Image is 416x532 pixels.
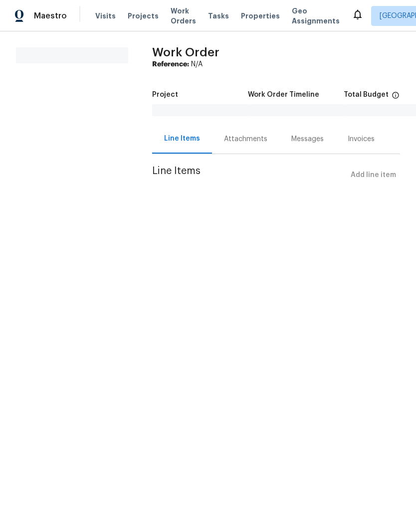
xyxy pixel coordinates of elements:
[152,166,347,184] span: Line Items
[241,11,280,21] span: Properties
[128,11,159,21] span: Projects
[152,59,400,69] div: N/A
[171,6,196,26] span: Work Orders
[392,91,400,104] span: The total cost of line items that have been proposed by Opendoor. This sum includes line items th...
[208,12,229,19] span: Tasks
[152,91,178,98] h5: Project
[248,91,319,98] h5: Work Order Timeline
[34,11,67,21] span: Maestro
[224,134,267,144] div: Attachments
[344,91,389,98] h5: Total Budget
[95,11,116,21] span: Visits
[152,61,189,68] b: Reference:
[152,46,219,58] span: Work Order
[292,6,340,26] span: Geo Assignments
[348,134,375,144] div: Invoices
[291,134,324,144] div: Messages
[164,134,200,144] div: Line Items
